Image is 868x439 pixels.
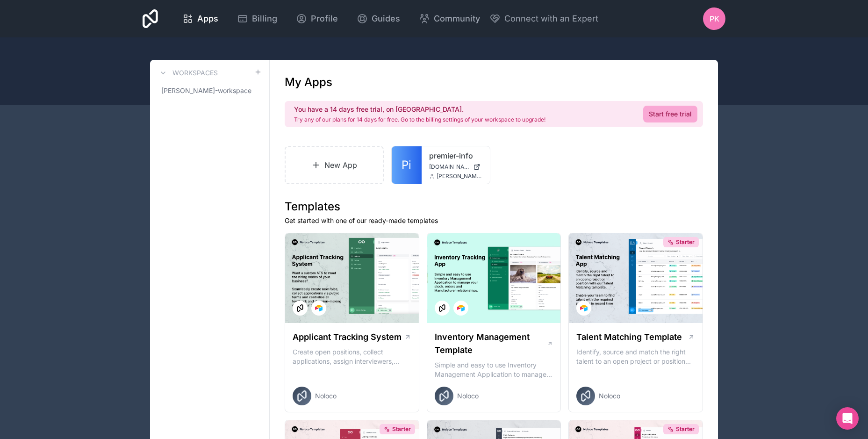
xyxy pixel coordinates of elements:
[293,347,411,366] p: Create open positions, collect applications, assign interviewers, centralise candidate feedback a...
[599,391,620,401] span: Noloco
[285,199,703,214] h1: Templates
[435,360,553,379] p: Simple and easy to use Inventory Management Application to manage your stock, orders and Manufact...
[429,163,469,171] span: [DOMAIN_NAME]
[676,238,695,246] span: Starter
[315,304,323,312] img: Airtable Logo
[676,425,695,433] span: Starter
[576,347,695,366] p: Identify, source and match the right talent to an open project or position with our Talent Matchi...
[175,8,226,29] a: Apps
[230,8,285,29] a: Billing
[315,391,337,401] span: Noloco
[411,8,488,29] a: Community
[294,105,545,114] h2: You have a 14 days free trial, on [GEOGRAPHIC_DATA].
[392,425,411,433] span: Starter
[434,12,480,25] span: Community
[158,67,218,79] a: Workspaces
[643,106,697,122] a: Start free trial
[197,12,218,25] span: Apps
[285,75,332,90] h1: My Apps
[158,82,262,99] a: [PERSON_NAME]-workspace
[576,331,682,344] h1: Talent Matching Template
[402,158,411,173] span: Pi
[294,116,545,123] p: Try any of our plans for 14 days for free. Go to the billing settings of your workspace to upgrade!
[252,12,277,25] span: Billing
[293,331,402,344] h1: Applicant Tracking System
[349,8,408,29] a: Guides
[504,12,598,25] span: Connect with an Expert
[429,150,482,161] a: premier-info
[836,407,859,430] div: Open Intercom Messenger
[457,391,479,401] span: Noloco
[489,12,598,25] button: Connect with an Expert
[311,12,338,25] span: Profile
[392,146,422,184] a: Pi
[285,216,703,225] p: Get started with one of our ready-made templates
[457,304,465,312] img: Airtable Logo
[288,8,345,29] a: Profile
[437,173,482,180] span: [PERSON_NAME][EMAIL_ADDRESS][PERSON_NAME][DOMAIN_NAME]
[435,331,547,357] h1: Inventory Management Template
[429,163,482,171] a: [DOMAIN_NAME]
[580,304,588,312] img: Airtable Logo
[285,146,384,184] a: New App
[710,13,719,24] span: PK
[172,68,218,78] h3: Workspaces
[372,12,400,25] span: Guides
[161,86,251,95] span: [PERSON_NAME]-workspace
